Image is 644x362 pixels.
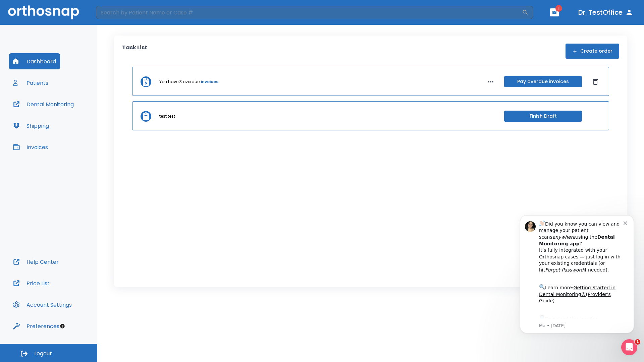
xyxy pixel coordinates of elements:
[9,118,53,134] button: Shipping
[9,318,63,334] button: Preferences
[34,350,52,357] span: Logout
[566,44,619,59] button: Create order
[635,339,640,345] span: 1
[159,113,175,119] p: test test
[9,297,76,313] button: Account Settings
[555,5,562,12] span: 1
[201,79,218,85] a: invoices
[59,323,65,329] div: Tooltip anchor
[114,14,119,20] button: Dismiss notification
[122,44,147,59] p: Task List
[590,76,601,87] button: Dismiss
[9,53,60,69] button: Dashboard
[621,339,637,355] iframe: Intercom live chat
[9,254,63,270] button: Help Center
[8,5,79,19] img: Orthosnap
[29,111,89,123] a: App Store
[504,111,582,122] button: Finish Draft
[510,205,644,344] iframe: Intercom notifications message
[9,275,54,291] button: Price List
[29,109,114,143] div: Download the app: | ​ Let us know if you need help getting started!
[576,6,636,18] button: Dr. TestOffice
[96,6,522,19] input: Search by Patient Name or Case #
[159,79,200,85] p: You have 3 overdue
[504,76,582,87] button: Pay overdue invoices
[29,118,114,124] p: Message from Ma, sent 1w ago
[9,96,78,112] button: Dental Monitoring
[9,75,52,91] button: Patients
[9,139,52,155] button: Invoices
